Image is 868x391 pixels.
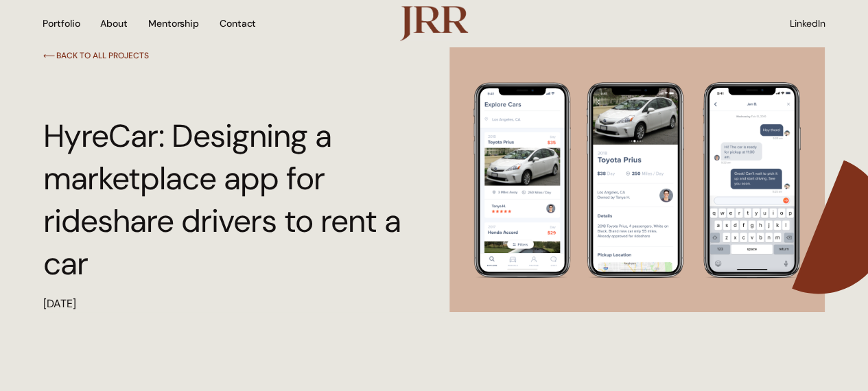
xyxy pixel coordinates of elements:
[790,18,825,29] a: LinkedIn
[43,51,149,60] a: ⟵ BACK TO ALL PROJECTS
[43,115,409,285] h1: HyreCar: Designing a marketplace app for rideshare drivers to rent a car
[399,5,468,40] img: logo
[43,296,76,311] time: [DATE]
